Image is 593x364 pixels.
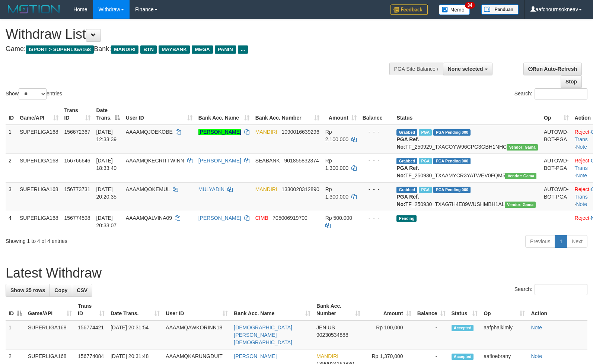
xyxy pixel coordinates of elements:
[396,187,417,193] span: Grabbed
[363,128,391,136] div: - - -
[163,320,231,349] td: AAAAMQAWKORINN18
[140,45,157,54] span: BTN
[419,129,432,136] span: Marked by aafsengchandara
[234,353,277,359] a: [PERSON_NAME]
[195,104,252,125] th: Bank Acc. Name: activate to sort column ascending
[17,104,61,125] th: Game/API: activate to sort column ascending
[419,187,432,193] span: Marked by aafsengchandara
[126,186,170,192] span: AAAAMQOKEMUL
[281,186,319,192] span: Copy 1330028312890 to clipboard
[198,158,241,164] a: [PERSON_NAME]
[393,125,541,154] td: TF_250929_TXACOYW96CPG3GBH1NHC
[575,186,590,192] a: Reject
[126,158,184,164] span: AAAAMQKECRITTWINN
[284,158,319,164] span: Copy 901855832374 to clipboard
[514,88,587,99] label: Search:
[541,182,572,211] td: AUTOWD-BOT-PGA
[6,211,17,232] td: 4
[6,284,50,297] a: Show 25 rows
[313,299,363,320] th: Bank Acc. Number: activate to sort column ascending
[192,45,213,54] span: MEGA
[393,182,541,211] td: TF_250930_TXAG7H4E89WUSHMBH1AL
[449,299,481,320] th: Status: activate to sort column ascending
[316,325,335,330] span: JENIUS
[389,63,443,75] div: PGA Site Balance /
[439,4,470,15] img: Button%20Memo.svg
[64,215,90,221] span: 156774598
[419,158,432,164] span: Marked by aafheankoy
[19,88,47,99] select: Showentries
[316,332,348,338] span: Copy 90230534888 to clipboard
[17,125,61,154] td: SUPERLIGA168
[17,182,61,211] td: SUPERLIGA168
[75,320,108,349] td: 156774421
[535,284,587,295] input: Search:
[159,45,190,54] span: MAYBANK
[443,63,492,75] button: None selected
[528,299,587,320] th: Action
[54,287,67,293] span: Copy
[198,129,241,135] a: [PERSON_NAME]
[541,104,572,125] th: Op: activate to sort column ascending
[93,104,123,125] th: Date Trans.: activate to sort column descending
[452,354,474,360] span: Accepted
[481,320,528,349] td: aafphalkimly
[363,299,414,320] th: Amount: activate to sort column ascending
[325,158,348,171] span: Rp 1.300.000
[6,182,17,211] td: 3
[555,235,567,248] a: 1
[6,4,62,15] img: MOTION_logo.png
[198,186,224,192] a: MULYADIN
[123,104,195,125] th: User ID: activate to sort column ascending
[325,215,352,221] span: Rp 500.000
[393,104,541,125] th: Status
[6,125,17,154] td: 1
[26,45,94,54] span: ISPORT > SUPERLIGA168
[96,186,117,200] span: [DATE] 20:20:35
[363,320,414,349] td: Rp 100,000
[255,129,277,135] span: MANDIRI
[72,284,92,297] a: CSV
[17,153,61,182] td: SUPERLIGA168
[198,215,241,221] a: [PERSON_NAME]
[6,299,25,320] th: ID: activate to sort column descending
[481,4,519,15] img: panduan.png
[6,153,17,182] td: 2
[126,129,173,135] span: AAAAMQJOEKOBE
[10,287,45,293] span: Show 25 rows
[75,299,108,320] th: Trans ID: activate to sort column ascending
[481,299,528,320] th: Op: activate to sort column ascending
[575,158,590,164] a: Reject
[575,215,590,221] a: Reject
[252,104,322,125] th: Bank Acc. Number: activate to sort column ascending
[525,235,555,248] a: Previous
[215,45,236,54] span: PANIN
[77,287,87,293] span: CSV
[363,214,391,222] div: - - -
[561,75,582,88] a: Stop
[576,172,587,178] a: Note
[17,211,61,232] td: SUPERLIGA168
[414,299,449,320] th: Balance: activate to sort column ascending
[507,144,538,151] span: Vendor URL: https://trx31.1velocity.biz
[255,186,277,192] span: MANDIRI
[452,325,474,331] span: Accepted
[96,215,117,228] span: [DATE] 20:33:07
[6,320,25,349] td: 1
[531,325,542,330] a: Note
[576,144,587,150] a: Note
[363,157,391,164] div: - - -
[322,104,360,125] th: Amount: activate to sort column ascending
[505,202,536,208] span: Vendor URL: https://trx31.1velocity.biz
[523,63,582,75] a: Run Auto-Refresh
[390,4,428,15] img: Feedback.jpg
[255,158,280,164] span: SEABANK
[64,129,90,135] span: 156672367
[96,158,117,171] span: [DATE] 18:33:40
[25,320,75,349] td: SUPERLIGA168
[126,215,172,221] span: AAAAMQALVINA09
[575,129,590,135] a: Reject
[505,173,536,179] span: Vendor URL: https://trx31.1velocity.biz
[465,2,475,9] span: 34
[325,129,348,142] span: Rp 2.100.000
